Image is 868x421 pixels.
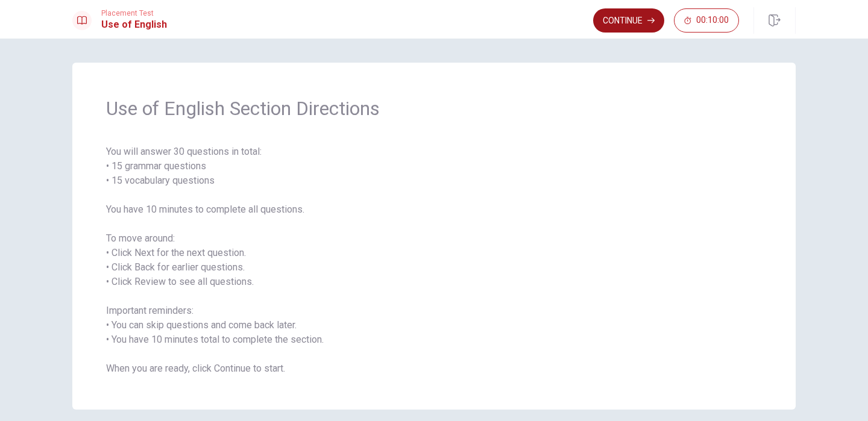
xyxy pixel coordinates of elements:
[106,145,762,376] span: You will answer 30 questions in total: • 15 grammar questions • 15 vocabulary questions You have ...
[696,16,729,25] span: 00:10:00
[106,96,762,120] span: Use of English Section Directions
[593,8,664,33] button: Continue
[674,8,739,33] button: 00:10:00
[101,9,167,17] span: Placement Test
[101,17,167,32] h1: Use of English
